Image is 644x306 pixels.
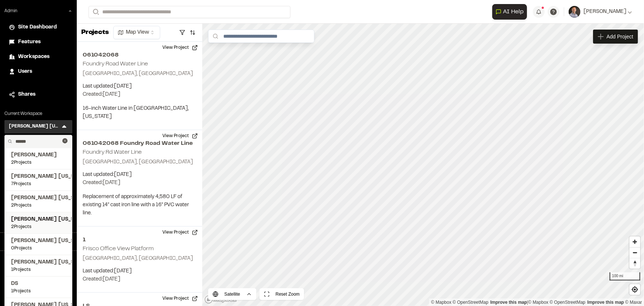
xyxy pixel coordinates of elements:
[11,224,66,230] span: 2 Projects
[81,28,109,38] p: Projects
[607,33,633,40] span: Add Project
[4,8,17,14] p: Admin
[18,68,32,76] span: Users
[83,139,196,148] h2: 061042068 Foundry Road Water Line
[158,130,202,142] button: View Project
[503,7,524,16] span: AI Help
[11,280,66,288] span: DS
[9,123,61,130] h3: [PERSON_NAME] [US_STATE]
[610,272,640,280] div: 100 mi
[11,151,66,166] a: [PERSON_NAME]2Projects
[83,235,196,244] h2: 1
[9,53,68,61] a: Workspaces
[588,300,624,305] a: Improve this map
[630,237,640,247] button: Zoom in
[83,70,196,78] p: [GEOGRAPHIC_DATA], [GEOGRAPHIC_DATA]
[431,300,451,305] a: Mapbox
[83,91,196,99] p: Created: [DATE]
[158,42,202,54] button: View Project
[453,300,489,305] a: OpenStreetMap
[9,23,68,31] a: Site Dashboard
[202,24,644,306] canvas: Map
[11,159,66,166] span: 2 Projects
[11,194,66,209] a: [PERSON_NAME] [US_STATE]2Projects
[18,91,35,99] span: Shares
[11,194,66,202] span: [PERSON_NAME] [US_STATE]
[431,299,642,306] div: |
[11,237,66,252] a: [PERSON_NAME] [US_STATE]0Projects
[18,23,57,31] span: Site Dashboard
[492,4,527,20] button: Open AI Assistant
[630,247,640,258] button: Zoom out
[528,300,548,305] a: Mapbox
[9,38,68,46] a: Features
[583,8,626,16] span: [PERSON_NAME]
[4,110,72,117] p: Current Workspace
[11,181,66,187] span: 7 Projects
[625,300,642,305] a: Maxar
[9,91,68,99] a: Shares
[569,6,632,18] button: [PERSON_NAME]
[83,105,196,121] p: 16-inch Water Line in [GEOGRAPHIC_DATA], [US_STATE]
[11,237,66,245] span: [PERSON_NAME] [US_STATE]
[204,295,237,304] a: Mapbox logo
[89,6,102,18] button: Search
[83,51,196,59] h2: 061042068
[18,38,41,46] span: Features
[11,266,66,273] span: 1 Projects
[550,300,586,305] a: OpenStreetMap
[11,215,66,230] a: [PERSON_NAME] [US_STATE]2Projects
[83,193,196,217] p: Replacement of approximately 4,580 LF of existing 14" cast iron line with a 16" PVC water line.
[83,255,196,263] p: [GEOGRAPHIC_DATA], [GEOGRAPHIC_DATA]
[83,179,196,187] p: Created: [DATE]
[11,202,66,209] span: 2 Projects
[83,267,196,275] p: Last updated: [DATE]
[83,171,196,179] p: Last updated: [DATE]
[490,300,527,305] a: Map feedback
[83,150,142,155] h2: Foundry Rd Water Line
[62,138,68,143] button: Clear text
[11,173,66,181] span: [PERSON_NAME] [US_STATE]
[208,288,256,300] button: Satellite
[259,288,304,300] button: Reset Zoom
[11,258,66,266] span: [PERSON_NAME] [US_STATE]
[83,82,196,91] p: Last updated: [DATE]
[11,151,66,159] span: [PERSON_NAME]
[158,227,202,238] button: View Project
[11,173,66,187] a: [PERSON_NAME] [US_STATE]7Projects
[630,258,640,269] button: Reset bearing to north
[18,53,49,61] span: Workspaces
[630,284,640,295] button: Find my location
[83,61,148,67] h2: Foundry Road Water Line
[83,275,196,283] p: Created: [DATE]
[11,288,66,295] span: 1 Projects
[83,158,196,166] p: [GEOGRAPHIC_DATA], [GEOGRAPHIC_DATA]
[9,68,68,76] a: Users
[11,280,66,295] a: DS1Projects
[11,258,66,273] a: [PERSON_NAME] [US_STATE]1Projects
[158,293,202,305] button: View Project
[83,246,154,251] h2: Frisco Office View Platform
[630,248,640,258] span: Zoom out
[492,4,530,20] div: Open AI Assistant
[630,258,640,269] span: Reset bearing to north
[11,245,66,252] span: 0 Projects
[569,6,581,18] img: User
[11,215,66,224] span: [PERSON_NAME] [US_STATE]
